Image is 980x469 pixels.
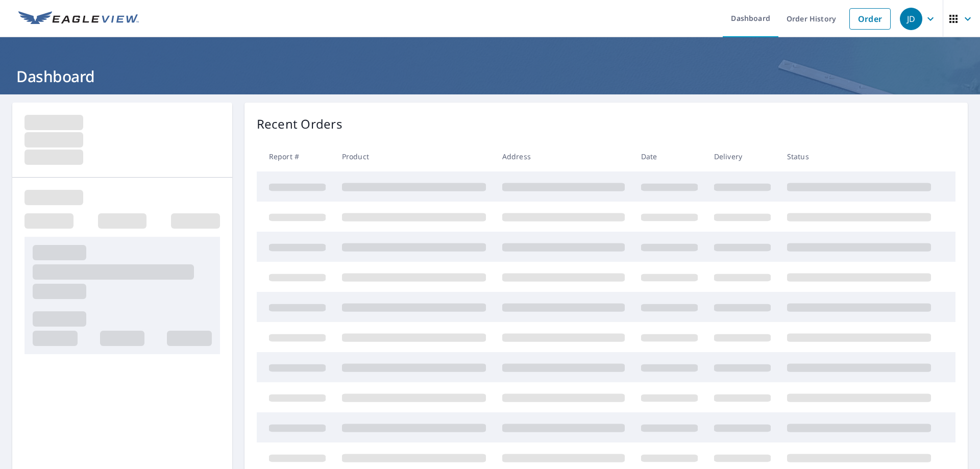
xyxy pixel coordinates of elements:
img: EV Logo [18,11,139,27]
th: Status [779,141,939,171]
th: Delivery [706,141,779,171]
th: Date [633,141,706,171]
th: Address [494,141,633,171]
th: Product [334,141,494,171]
th: Report # [257,141,334,171]
p: Recent Orders [257,115,342,133]
a: Order [849,8,891,30]
h1: Dashboard [12,66,968,87]
div: JD [900,8,922,30]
